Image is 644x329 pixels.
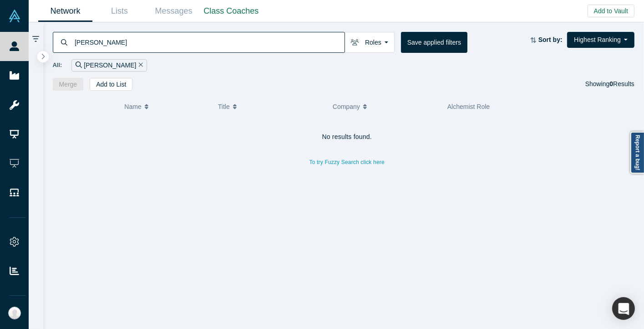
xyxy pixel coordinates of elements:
[333,97,438,116] button: Company
[124,97,141,116] span: Name
[15,24,22,31] img: website_grey.svg
[25,53,32,60] img: tab_domain_overview_orange.svg
[630,132,644,174] a: Report a bug!
[53,61,62,70] span: All:
[53,78,84,91] button: Merge
[91,53,98,60] img: tab_keywords_by_traffic_grey.svg
[8,307,21,319] img: Mercedes Fawns's Account
[447,103,490,110] span: Alchemist Role
[90,78,132,91] button: Add to List
[101,54,153,60] div: Keywords by Traffic
[38,0,92,22] a: Network
[71,59,147,72] div: [PERSON_NAME]
[24,24,100,31] div: Domain: [DOMAIN_NAME]
[92,0,147,22] a: Lists
[588,5,634,17] button: Add to Vault
[136,60,143,71] button: Remove Filter
[53,133,642,141] h4: No results found.
[585,78,634,91] div: Showing
[74,31,345,53] input: Search by name, title, company, summary, expertise, investment criteria or topics of focus
[538,36,563,43] strong: Sort by:
[567,32,634,48] button: Highest Ranking
[124,97,208,116] button: Name
[35,54,81,60] div: Domain Overview
[201,0,262,22] a: Class Coaches
[345,32,395,53] button: Roles
[8,10,21,22] img: Alchemist Vault Logo
[218,97,230,116] span: Title
[401,32,467,53] button: Save applied filters
[15,15,22,22] img: logo_orange.svg
[610,80,634,87] span: Results
[25,15,45,22] div: v 4.0.25
[333,97,360,116] span: Company
[610,80,614,87] strong: 0
[147,0,201,22] a: Messages
[303,156,391,168] button: To try Fuzzy Search click here
[218,97,323,116] button: Title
